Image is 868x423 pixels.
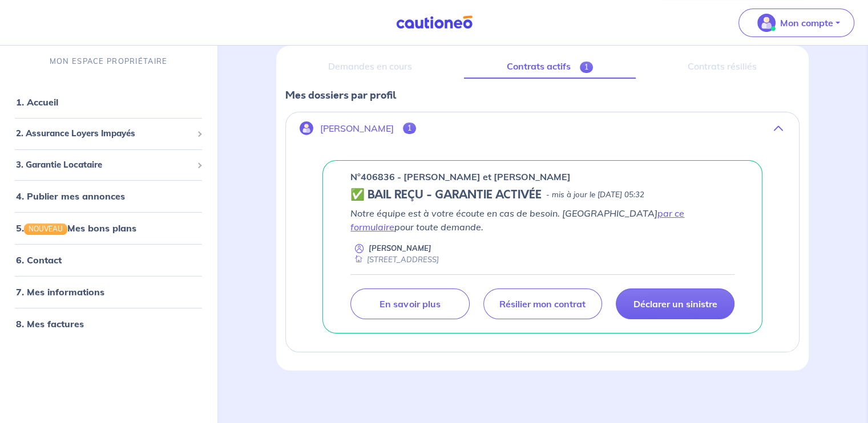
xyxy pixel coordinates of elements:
p: Notre équipe est à votre écoute en cas de besoin. [GEOGRAPHIC_DATA] pour toute demande. [350,206,734,234]
img: Cautioneo [391,15,477,30]
div: 4. Publier mes annonces [5,185,212,208]
div: 7. Mes informations [5,281,212,304]
a: 1. Accueil [16,96,58,108]
div: state: CONTRACT-VALIDATED, Context: ,MAYBE-CERTIFICATE,,LESSOR-DOCUMENTS,IS-ODEALIM [350,188,734,202]
img: illu_account.svg [300,121,313,135]
div: 1. Accueil [5,91,212,113]
a: En savoir plus [350,288,469,319]
a: 5.NOUVEAUMes bons plans [16,222,136,234]
div: 3. Garantie Locataire [5,154,212,176]
p: Résilier mon contrat [499,298,586,310]
a: 7. Mes informations [16,287,104,298]
p: [PERSON_NAME] [369,243,431,254]
div: [STREET_ADDRESS] [350,254,439,265]
div: 8. Mes factures [5,313,212,336]
p: - mis à jour le [DATE] 05:32 [546,189,644,201]
a: Résilier mon contrat [483,288,602,319]
span: 2. Assurance Loyers Impayés [16,127,192,140]
a: 4. Publier mes annonces [16,190,125,202]
button: [PERSON_NAME]1 [286,115,799,142]
h5: ✅ BAIL REÇU - GARANTIE ACTIVÉE [350,188,542,202]
span: 1 [403,123,416,134]
a: 8. Mes factures [16,319,84,330]
a: Déclarer un sinistre [616,288,734,319]
p: n°406836 - [PERSON_NAME] et [PERSON_NAME] [350,170,571,184]
p: Mes dossiers par profil [285,88,800,103]
a: Contrats actifs1 [464,55,636,79]
p: Mon compte [780,16,833,30]
img: illu_account_valid_menu.svg [757,14,776,32]
a: 6. Contact [16,255,62,266]
p: [PERSON_NAME] [320,123,394,134]
span: 1 [580,62,593,73]
div: 2. Assurance Loyers Impayés [5,123,212,145]
div: 6. Contact [5,249,212,272]
p: Déclarer un sinistre [633,298,717,310]
div: 5.NOUVEAUMes bons plans [5,217,212,239]
button: illu_account_valid_menu.svgMon compte [738,9,854,37]
p: En savoir plus [380,298,440,310]
p: MON ESPACE PROPRIÉTAIRE [50,56,167,67]
span: 3. Garantie Locataire [16,158,192,172]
